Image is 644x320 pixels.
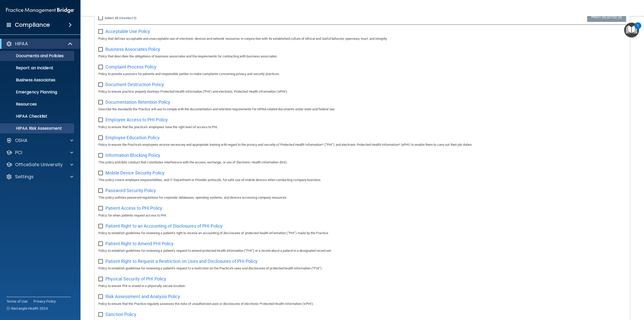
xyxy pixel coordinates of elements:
p: Policy to provide a process for patients and responsible parties to make complaints concerning pr... [98,71,626,77]
span: Risk Assessment and Analysis Policy [105,294,180,299]
span: Employee Access to PHI Policy [105,117,168,122]
p: This policy covers employee responsibilities, and IT Department or Provider protocols, for safe u... [98,177,626,183]
input: Select All (Unselect 0) [98,16,104,20]
span: Ⓒ Rectangle Health 2024 [7,306,48,311]
span: Physical Security of PHI Policy [105,276,166,281]
p: Policy to ensure that the Practice regularly assesses the risks of unauthorized uses or disclosur... [98,301,626,307]
a: Privacy Policy [33,299,56,304]
div: 1 [637,26,639,32]
p: This policy prohibits conduct that constitutes interference with the access, exchange, or use of ... [98,159,626,165]
span: Business Associates Policy [105,47,160,52]
p: Policy that describes the obligations of business associates and the requirements for contracting... [98,53,626,59]
span: Document Destruction Policy [105,82,164,87]
img: PMB logo [6,5,74,15]
a: HIPAA [6,41,73,47]
span: Password Security Policy [105,188,156,193]
p: This policy outlines password regulations for corporate databases, operating systems, and devices... [98,195,626,201]
p: Settings [15,174,34,180]
span: Employee Education Policy [105,135,160,140]
p: Policy to ensure the Practice's employees receive necessary and appropriate training with regard ... [98,142,626,148]
span: Patient Right to Request a Restriction on Uses and Disclosures of PHI Policy [105,259,258,264]
h4: Compliance [15,21,50,28]
p: HIPAA Risk Assessment [3,126,72,131]
span: Patient Right to Amend PHI Policy [105,241,174,246]
p: Policy that defines acceptable and unacceptable use of electronic devices and network resources i... [98,36,626,42]
p: Policy to ensure PHI is stored in a physically secure location. [98,283,626,289]
button: Open Resource Center, 1 new notification [624,23,639,38]
a: (Unselect 0) [119,16,137,20]
span: Complaint Process Policy [105,64,156,69]
p: Emergency Planning [3,90,72,95]
span: Information Blocking Policy [105,153,160,158]
p: Documents and Policies [3,53,72,58]
p: Resources [3,102,72,107]
a: Print Selected (0) [587,13,626,22]
a: OfficeSafe University [6,162,73,168]
p: Policy for when patients request access to PHI. [98,212,626,219]
p: Describe the standards the Practice will use to comply with the documentation and retention requi... [98,106,626,112]
p: HIPAA [15,41,28,47]
span: Patient Access to PHI Policy [105,205,162,211]
a: PCI [6,150,73,156]
p: Policy to ensure practice properly destroys Protected Health Information ('PHI') and electronic P... [98,89,626,95]
p: Policy to establish guidelines for reviewing a patient’s right to receive an accounting of disclo... [98,230,626,236]
p: PCI [15,150,22,156]
a: Settings [6,174,73,180]
p: Business Associates [3,78,72,83]
p: OfficeSafe University [15,162,63,168]
p: HIPAA Checklist [3,114,72,119]
span: Documentation Retention Policy [105,99,170,105]
p: Policy to establish guidelines for reviewing a patient’s request to a restriction on the Practice... [98,265,626,271]
p: Report an Incident [3,65,72,70]
a: OSHA [6,137,73,144]
p: Policy to ensure that the practice's employees have the right level of access to PHI. [98,124,626,130]
a: Terms of Use [7,299,27,304]
span: Sanction Policy [105,312,136,317]
span: Select All [105,16,118,20]
p: OSHA [15,137,28,144]
p: Policy to establish guidelines for reviewing a patient’s request to amend protected health inform... [98,248,626,254]
span: Patient Right to an Accounting of Disclosures of PHI Policy [105,223,223,229]
span: Acceptable Use Policy [105,29,150,34]
span: Mobile Device Security Policy [105,170,165,175]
